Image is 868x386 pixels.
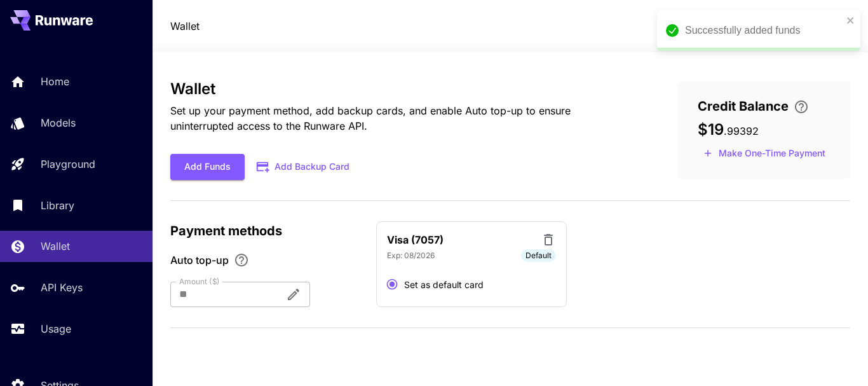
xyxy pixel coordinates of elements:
button: Make a one-time, non-recurring payment [698,144,831,163]
p: Playground [41,156,95,172]
span: $19 [698,120,724,139]
p: Library [41,198,74,213]
p: Usage [41,321,71,336]
span: Set as default card [404,278,484,291]
span: Auto top-up [170,252,229,268]
span: Credit Balance [698,97,789,116]
button: Add Backup Card [245,155,363,179]
button: Enable Auto top-up to ensure uninterrupted service. We'll automatically bill the chosen amount wh... [229,252,254,268]
p: Exp: 08/2026 [387,250,435,261]
h3: Wallet [170,80,637,98]
p: Visa (7057) [387,232,444,247]
a: Wallet [170,18,200,34]
p: Wallet [41,238,70,254]
p: Payment methods [170,221,361,240]
label: Amount ($) [179,276,220,287]
button: Add Funds [170,154,245,180]
p: API Keys [41,280,83,295]
p: Set up your payment method, add backup cards, and enable Auto top-up to ensure uninterrupted acce... [170,103,637,134]
p: Models [41,115,76,130]
div: Successfully added funds [685,23,843,38]
button: Enter your card details and choose an Auto top-up amount to avoid service interruptions. We'll au... [789,99,814,114]
button: close [846,15,855,25]
span: Default [521,250,556,261]
p: Home [41,74,69,89]
span: . 99392 [724,125,759,137]
nav: breadcrumb [170,18,200,34]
